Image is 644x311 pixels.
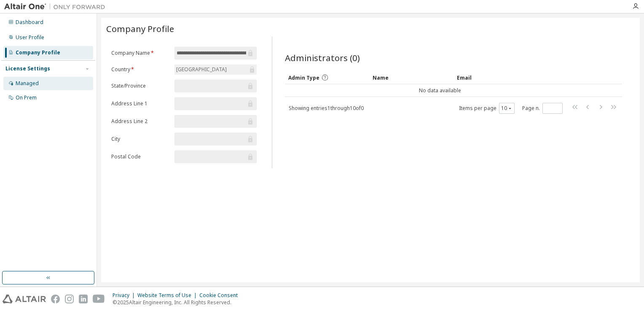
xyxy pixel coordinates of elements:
[16,94,37,101] div: On Prem
[51,295,60,303] img: facebook.svg
[137,292,199,299] div: Website Terms of Use
[285,84,595,97] td: No data available
[79,295,88,303] img: linkedin.svg
[457,71,534,84] div: Email
[111,118,169,125] label: Address Line 2
[113,292,137,299] div: Privacy
[174,64,257,75] div: [GEOGRAPHIC_DATA]
[16,19,43,26] div: Dashboard
[522,103,563,114] span: Page n.
[111,153,169,160] label: Postal Code
[93,295,105,303] img: youtube.svg
[175,65,228,74] div: [GEOGRAPHIC_DATA]
[16,49,60,56] div: Company Profile
[65,295,74,303] img: instagram.svg
[199,292,243,299] div: Cookie Consent
[111,66,169,73] label: Country
[16,80,39,87] div: Managed
[16,34,44,41] div: User Profile
[111,136,169,142] label: City
[459,103,515,114] span: Items per page
[113,299,243,306] p: © 2025 Altair Engineering, Inc. All Rights Reserved.
[373,71,450,84] div: Name
[285,52,360,64] span: Administrators (0)
[106,23,174,35] span: Company Profile
[288,74,319,81] span: Admin Type
[5,65,50,72] div: License Settings
[289,105,364,112] span: Showing entries 1 through 10 of 0
[4,3,110,11] img: Altair One
[3,295,46,303] img: altair_logo.svg
[111,83,169,89] label: State/Province
[111,100,169,107] label: Address Line 1
[501,105,513,112] button: 10
[111,50,169,56] label: Company Name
